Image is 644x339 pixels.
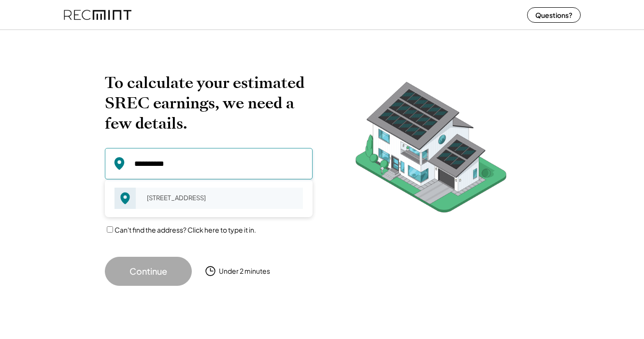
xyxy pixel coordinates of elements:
img: recmint-logotype%403x%20%281%29.jpeg [64,2,131,28]
button: Questions? [527,7,581,23]
h2: To calculate your estimated SREC earnings, we need a few details. [105,73,313,133]
button: Continue [105,257,192,286]
div: [STREET_ADDRESS] [141,191,303,205]
div: Under 2 minutes [219,266,270,276]
img: RecMintArtboard%207.png [337,73,525,228]
label: Can't find the address? Click here to type it in. [114,225,256,234]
